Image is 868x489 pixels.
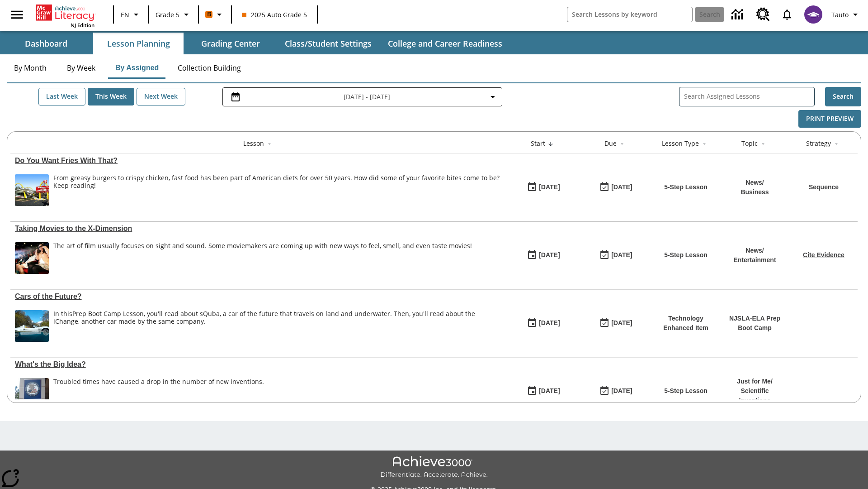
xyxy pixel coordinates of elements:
span: EN [121,10,129,19]
span: NJ Edition [71,22,94,29]
span: [DATE] - [DATE] [344,92,390,101]
button: Next Week [137,88,185,105]
button: 08/22/25: First time the lesson was available [524,315,563,332]
div: From greasy burgers to crispy chicken, fast food has been part of American diets for over 50 year... [53,174,503,190]
div: In this Prep Boot Camp Lesson, you'll read about sQuba, a car of the future that travels on land ... [53,310,503,342]
button: This Week [88,88,134,105]
span: 2025 Auto Grade 5 [242,10,307,19]
p: Just for Me / [724,377,785,386]
span: Tauto [831,10,849,19]
div: From greasy burgers to crispy chicken, fast food has been part of American diets for over 50 year... [53,174,503,206]
button: Profile/Settings [828,6,864,23]
button: Language: EN, Select a language [117,6,146,23]
button: Grade: Grade 5, Select a grade [152,6,195,23]
button: Boost Class color is orange. Change class color [202,6,228,23]
p: 5-Step Lesson [664,182,708,192]
div: What's the Big Idea? [15,360,503,369]
p: Entertainment [733,255,776,265]
button: Lesson Planning [93,33,184,54]
div: Do You Want Fries With That? [15,157,503,165]
button: By Assigned [108,57,166,79]
div: [DATE] [539,317,560,329]
div: Taking Movies to the X-Dimension [15,225,503,233]
button: Sort [831,139,842,149]
a: Cars of the Future? , Lessons [15,292,503,301]
a: Home [36,4,94,22]
img: avatar image [804,5,822,24]
p: 5-Step Lesson [664,386,708,396]
testabrev: Prep Boot Camp Lesson, you'll read about sQuba, a car of the future that travels on land and unde... [53,309,475,326]
button: 08/24/25: Last day the lesson can be accessed [596,247,635,264]
div: [DATE] [539,385,560,397]
div: Troubled times have caused a drop in the number of new inventions. [53,378,264,410]
div: [DATE] [539,249,560,261]
div: Lesson [243,139,264,148]
p: The art of film usually focuses on sight and sound. Some moviemakers are coming up with new ways ... [53,242,472,250]
div: Troubled times have caused a drop in the number of new inventions. [53,378,264,386]
p: News / [741,178,769,187]
div: [DATE] [611,385,632,397]
a: Taking Movies to the X-Dimension, Lessons [15,225,503,233]
button: 08/24/25: Last day the lesson can be accessed [596,179,635,196]
div: Lesson Type [662,139,699,148]
input: Search Assigned Lessons [684,90,814,103]
button: Last Week [38,88,85,105]
div: Home [36,3,94,29]
button: By Week [58,57,104,79]
svg: Collapse Date Range Filter [487,91,498,102]
span: Grade 5 [156,10,179,19]
button: 08/24/25: First time the lesson was available [524,179,563,196]
div: The art of film usually focuses on sight and sound. Some moviemakers are coming up with new ways ... [53,242,472,274]
input: search field [567,7,692,22]
button: Sort [699,139,710,149]
div: Cars of the Future? [15,292,503,301]
img: High-tech automobile treading water. [15,310,49,342]
button: Select a new avatar [799,3,828,26]
img: Achieve3000 Differentiate Accelerate Achieve [380,456,488,479]
button: 04/07/25: First time the lesson was available [524,383,563,400]
button: 08/22/25: First time the lesson was available [524,247,563,264]
button: Collection Building [170,57,248,79]
a: Sequence [809,183,839,191]
button: Dashboard [1,33,91,54]
button: Sort [617,139,627,149]
button: Open side menu [4,1,30,28]
button: Sort [264,139,275,149]
p: News / [733,246,776,255]
a: Data Center [726,2,751,27]
button: Sort [545,139,556,149]
button: Search [825,87,861,106]
p: Technology Enhanced Item [656,314,715,333]
img: A large sign near a building says U.S. Patent and Trademark Office. A troubled economy can make i... [15,378,49,410]
div: Due [604,139,617,148]
div: Start [531,139,545,148]
button: 08/01/26: Last day the lesson can be accessed [596,315,635,332]
button: College and Career Readiness [381,33,509,54]
div: Topic [741,139,758,148]
div: [DATE] [611,317,632,329]
button: Select the date range menu item [226,91,498,102]
button: Print Preview [798,110,861,128]
img: One of the first McDonald's stores, with the iconic red sign and golden arches. [15,174,49,206]
div: [DATE] [539,182,560,193]
a: Resource Center, Will open in new tab [751,2,775,27]
button: 04/13/26: Last day the lesson can be accessed [596,383,635,400]
div: Strategy [806,139,831,148]
p: Business [741,187,769,197]
button: Sort [758,139,769,149]
div: [DATE] [611,182,632,193]
a: Cite Evidence [803,251,844,259]
button: By Month [7,57,54,79]
button: Class/Student Settings [278,33,379,54]
p: 5-Step Lesson [664,250,708,260]
div: [DATE] [611,249,632,261]
span: B [207,9,211,20]
a: What's the Big Idea?, Lessons [15,360,503,369]
button: Grading Center [185,33,276,54]
div: In this [53,310,503,326]
img: Panel in front of the seats sprays water mist to the happy audience at a 4DX-equipped theater. [15,242,49,274]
